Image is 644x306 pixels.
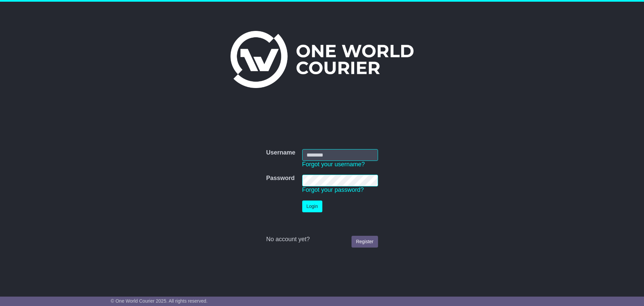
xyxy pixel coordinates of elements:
label: Username [266,149,295,157]
span: © One World Courier 2025. All rights reserved. [111,298,208,304]
div: No account yet? [266,236,378,243]
img: One World [230,31,414,88]
a: Register [352,236,378,248]
a: Forgot your username? [302,161,365,168]
label: Password [266,175,294,182]
button: Login [302,201,322,212]
a: Forgot your password? [302,186,364,193]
